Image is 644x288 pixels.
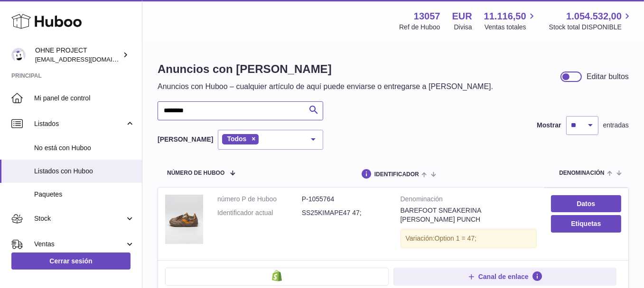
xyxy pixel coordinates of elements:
[435,234,476,242] span: Option 1 = 47;
[401,206,537,224] div: BAREFOOT SNEAKERINA [PERSON_NAME] PUNCH
[549,23,633,32] span: Stock total DISPONIBLE
[452,10,472,23] strong: EUR
[393,268,617,286] button: Canal de enlace
[158,62,493,77] h1: Anuncios con [PERSON_NAME]
[167,170,224,176] span: número de Huboo
[401,229,537,248] div: Variación:
[302,208,386,217] dd: SS25KIMAPE47 47;
[34,190,135,199] span: Paquetes
[217,208,302,217] dt: Identificador actual
[401,195,537,206] strong: Denominación
[34,94,135,103] span: Mi panel de control
[537,121,561,130] label: Mostrar
[478,272,529,281] span: Canal de enlace
[399,23,440,32] div: Ref de Huboo
[227,135,246,143] span: Todos
[272,270,282,281] img: shopify-small.png
[302,195,386,204] dd: P-1055764
[559,170,604,176] span: denominación
[566,10,622,23] span: 1.054.532,00
[603,121,629,130] span: entradas
[35,55,140,63] span: [EMAIL_ADDRESS][DOMAIN_NAME]
[34,214,125,223] span: Stock
[34,144,135,153] span: No está con Huboo
[158,81,493,92] p: Anuncios con Huboo – cualquier artículo de aquí puede enviarse o entregarse a [PERSON_NAME].
[11,252,131,270] a: Cerrar sesión
[551,195,621,212] a: Datos
[414,10,440,23] strong: 13057
[485,23,537,32] span: Ventas totales
[35,46,121,64] div: OHNE PROJECT
[158,135,213,144] label: [PERSON_NAME]
[34,119,125,128] span: Listados
[454,23,472,32] div: Divisa
[34,167,135,176] span: Listados con Huboo
[34,240,125,249] span: Ventas
[551,215,621,232] button: Etiquetas
[549,10,633,32] a: 1.054.532,00 Stock total DISPONIBLE
[374,171,419,178] span: identificador
[484,10,526,23] span: 11.116,50
[587,72,629,82] div: Editar bultos
[217,195,302,204] dt: número P de Huboo
[484,10,537,32] a: 11.116,50 Ventas totales
[165,195,203,244] img: BAREFOOT SNEAKERINA KIMA PEACH PUNCH
[11,48,26,62] img: internalAdmin-13057@internal.huboo.com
